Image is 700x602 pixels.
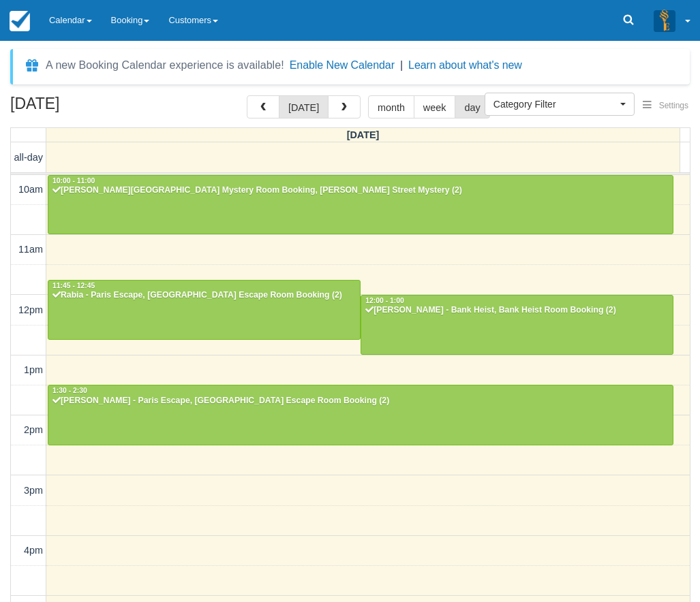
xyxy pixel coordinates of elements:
span: 10:00 - 11:00 [52,177,95,185]
button: day [455,95,489,118]
span: Category Filter [493,97,617,111]
a: 12:00 - 1:00[PERSON_NAME] - Bank Heist, Bank Heist Room Booking (2) [361,295,673,355]
a: Learn about what's new [408,59,522,71]
button: month [368,95,414,118]
button: Settings [635,96,697,116]
span: 11am [18,244,43,255]
a: 11:45 - 12:45Rabia - Paris Escape, [GEOGRAPHIC_DATA] Escape Room Booking (2) [48,280,361,340]
div: Rabia - Paris Escape, [GEOGRAPHIC_DATA] Escape Room Booking (2) [52,290,356,301]
span: Settings [659,101,688,110]
span: 3pm [24,485,43,496]
img: A3 [654,10,675,31]
span: all-day [14,152,43,163]
a: 1:30 - 2:30[PERSON_NAME] - Paris Escape, [GEOGRAPHIC_DATA] Escape Room Booking (2) [48,385,673,445]
div: [PERSON_NAME] - Paris Escape, [GEOGRAPHIC_DATA] Escape Room Booking (2) [52,396,669,407]
div: A new Booking Calendar experience is available! [46,57,284,74]
h2: [DATE] [10,95,183,121]
span: 10am [18,184,43,195]
span: | [400,59,403,71]
span: 12:00 - 1:00 [365,297,404,304]
button: Enable New Calendar [290,59,395,72]
button: week [414,95,456,118]
span: 4pm [24,545,43,556]
span: [DATE] [347,129,380,140]
div: [PERSON_NAME][GEOGRAPHIC_DATA] Mystery Room Booking, [PERSON_NAME] Street Mystery (2) [52,185,669,196]
span: 1pm [24,364,43,375]
div: [PERSON_NAME] - Bank Heist, Bank Heist Room Booking (2) [365,305,669,316]
a: 10:00 - 11:00[PERSON_NAME][GEOGRAPHIC_DATA] Mystery Room Booking, [PERSON_NAME] Street Mystery (2) [48,175,673,235]
button: Category Filter [485,93,635,116]
span: 2pm [24,424,43,435]
span: 1:30 - 2:30 [52,387,87,394]
span: 12pm [18,304,43,315]
span: 11:45 - 12:45 [52,282,95,289]
button: [DATE] [279,95,329,118]
img: checkfront-main-nav-mini-logo.png [10,11,30,31]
